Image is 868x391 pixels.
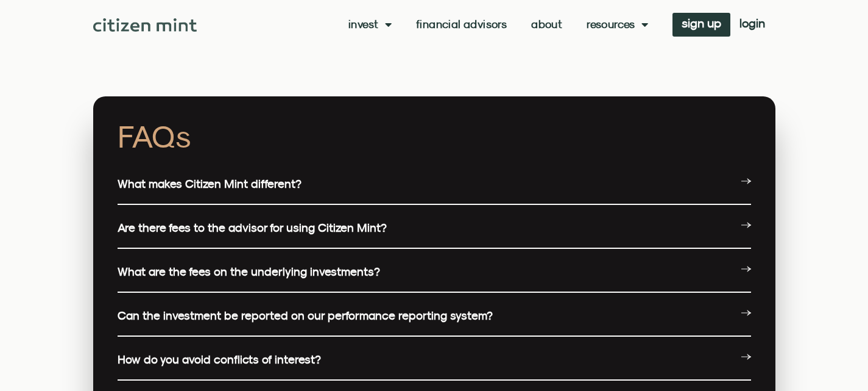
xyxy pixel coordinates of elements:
a: Are there fees to the advisor for using Citizen Mint? [118,221,387,234]
div: Can the investment be reported on our performance reporting system? [118,296,751,337]
div: What are the fees on the underlying investments? [118,252,751,293]
div: How do you avoid conflicts of interest? [118,340,751,381]
img: Citizen Mint [93,18,197,32]
a: What makes Citizen Mint different? [118,177,302,190]
span: sign up [682,19,721,27]
span: login [739,19,765,27]
nav: Menu [348,18,648,30]
a: login [730,13,774,37]
a: Can the investment be reported on our performance reporting system? [118,309,493,322]
a: How do you avoid conflicts of interest? [118,353,321,366]
a: About [531,18,562,30]
a: What are the fees on the underlying investments? [118,265,380,278]
a: Financial Advisors [416,18,507,30]
div: What makes Citizen Mint different? [118,164,751,205]
div: Are there fees to the advisor for using Citizen Mint? [118,208,751,249]
a: Resources [587,18,648,30]
a: sign up [672,13,730,37]
a: Invest [348,18,392,30]
h2: FAQs [118,121,751,152]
